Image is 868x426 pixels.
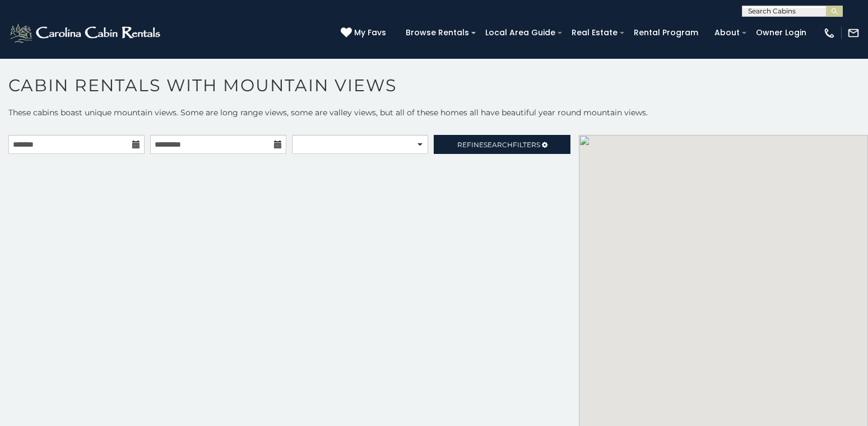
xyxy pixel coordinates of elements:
[354,27,386,39] span: My Favs
[823,27,835,39] img: phone-regular-white.png
[480,24,561,41] a: Local Area Guide
[8,22,164,44] img: White-1-2.png
[709,24,745,41] a: About
[457,141,540,149] span: Refine Filters
[484,141,513,149] span: Search
[566,24,623,41] a: Real Estate
[400,24,475,41] a: Browse Rentals
[628,24,704,41] a: Rental Program
[847,27,860,39] img: mail-regular-white.png
[750,24,812,41] a: Owner Login
[434,135,570,154] a: RefineSearchFilters
[341,27,389,39] a: My Favs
